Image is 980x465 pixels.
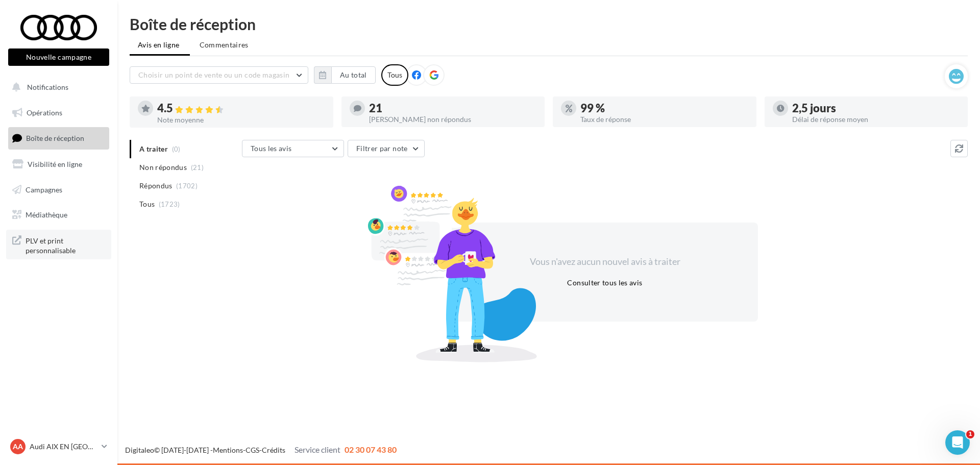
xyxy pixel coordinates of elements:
button: Tous les avis [242,140,344,157]
div: 99 % [580,103,748,114]
button: Au total [331,66,376,84]
div: [PERSON_NAME] non répondus [369,116,537,123]
span: Non répondus [139,162,187,173]
span: Notifications [27,83,68,91]
iframe: Intercom live chat [945,430,970,455]
a: CGS [246,446,259,454]
a: Mentions [213,446,243,454]
div: Délai de réponse moyen [792,116,960,123]
a: Digitaleo [125,446,154,454]
a: Opérations [6,102,111,124]
div: Tous [381,64,408,86]
a: Campagnes [6,179,111,201]
a: Crédits [262,446,285,454]
span: 02 30 07 43 80 [345,445,397,454]
a: Visibilité en ligne [6,154,111,175]
div: Taux de réponse [580,116,748,123]
button: Consulter tous les avis [563,277,646,289]
span: 1 [966,430,974,438]
span: (21) [191,163,204,172]
span: PLV et print personnalisable [26,234,105,256]
span: Visibilité en ligne [28,160,82,168]
a: AA Audi AIX EN [GEOGRAPHIC_DATA] [8,437,109,456]
span: Service client [295,445,340,454]
div: Boîte de réception [130,16,968,32]
p: Audi AIX EN [GEOGRAPHIC_DATA] [30,442,97,452]
span: Tous [139,199,155,209]
button: Nouvelle campagne [8,48,109,66]
button: Au total [314,66,376,84]
span: Médiathèque [26,210,67,219]
span: Tous les avis [251,144,292,153]
button: Notifications [6,77,107,98]
button: Filtrer par note [348,140,425,157]
a: Médiathèque [6,204,111,226]
span: © [DATE]-[DATE] - - - [125,446,397,454]
span: Campagnes [26,185,62,193]
span: Répondus [139,181,173,191]
span: Choisir un point de vente ou un code magasin [138,70,289,79]
span: Opérations [27,108,62,117]
span: AA [13,442,23,452]
div: 2,5 jours [792,103,960,114]
a: Boîte de réception [6,127,111,149]
div: 21 [369,103,537,114]
div: Vous n'avez aucun nouvel avis à traiter [517,255,693,268]
span: (1702) [176,182,198,190]
button: Choisir un point de vente ou un code magasin [130,66,308,84]
a: PLV et print personnalisable [6,230,111,260]
span: Commentaires [200,40,249,50]
div: 4.5 [157,103,325,114]
span: (1723) [159,200,180,208]
div: Note moyenne [157,116,325,124]
span: Boîte de réception [26,134,84,142]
